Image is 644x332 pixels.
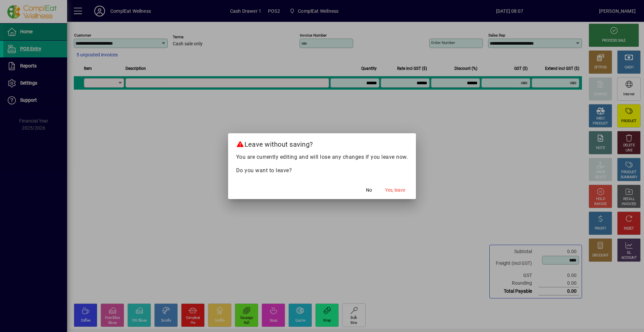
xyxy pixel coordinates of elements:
span: No [366,187,372,194]
button: Yes, leave [382,184,408,196]
p: You are currently editing and will lose any changes if you leave now. [236,153,408,161]
button: No [358,184,380,196]
span: Yes, leave [385,187,405,194]
p: Do you want to leave? [236,167,408,175]
h2: Leave without saving? [228,133,416,153]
